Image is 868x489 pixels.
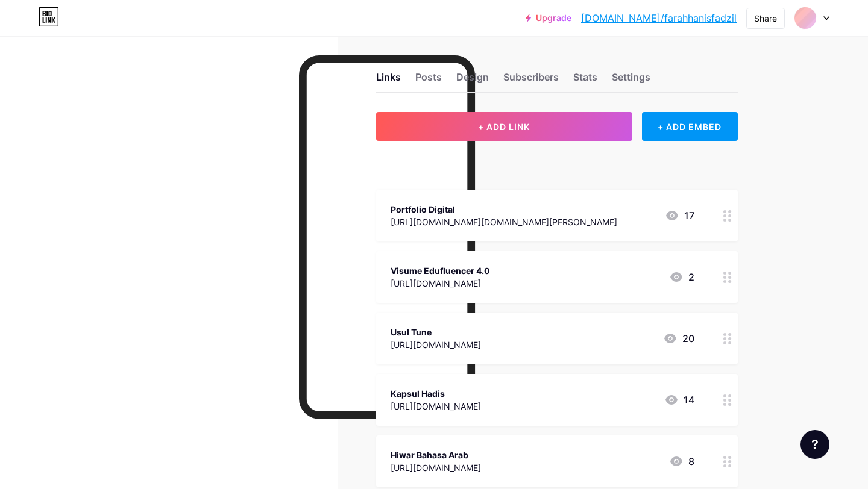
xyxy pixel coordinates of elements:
[581,11,737,25] a: [DOMAIN_NAME]/farahhanisfadzil
[503,70,559,92] div: Subscribers
[573,70,597,92] div: Stats
[391,264,490,277] div: Visume Edufluencer 4.0
[642,112,738,141] div: + ADD EMBED
[391,461,481,474] div: [URL][DOMAIN_NAME]
[391,449,481,461] div: Hiwar Bahasa Arab
[415,70,442,92] div: Posts
[754,12,777,25] div: Share
[665,208,694,223] div: 17
[669,270,694,284] div: 2
[612,70,650,92] div: Settings
[456,70,489,92] div: Design
[669,454,694,469] div: 8
[391,400,481,413] div: [URL][DOMAIN_NAME]
[376,70,401,92] div: Links
[391,216,617,228] div: [URL][DOMAIN_NAME][DOMAIN_NAME][PERSON_NAME]
[391,387,481,400] div: Kapsul Hadis
[391,203,617,216] div: Portfolio Digital
[391,338,481,351] div: [URL][DOMAIN_NAME]
[376,112,632,141] button: + ADD LINK
[664,393,694,407] div: 14
[526,13,571,23] a: Upgrade
[391,326,481,338] div: Usul Tune
[391,277,490,290] div: [URL][DOMAIN_NAME]
[478,122,530,132] span: + ADD LINK
[663,331,694,346] div: 20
